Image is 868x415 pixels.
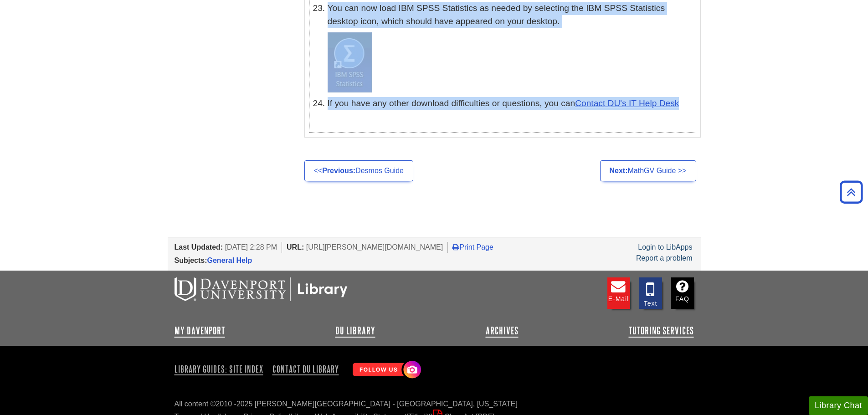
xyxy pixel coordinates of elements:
[610,167,628,174] strong: Next:
[639,277,662,309] a: Text
[837,186,866,198] a: Back to Top
[225,243,277,251] span: [DATE] 2:28 PM
[607,277,630,309] a: E-mail
[452,243,493,251] a: Print Page
[636,254,693,262] a: Report a problem
[809,396,868,415] button: Library Chat
[175,361,267,377] a: Library Guides: Site Index
[175,256,207,264] span: Subjects:
[328,2,696,28] p: You can now load IBM SPSS Statistics as needed by selecting the IBM SPSS Statistics desktop icon,...
[638,243,692,251] a: Login to LibApps
[348,357,423,383] img: Follow Us! Instagram
[175,325,225,336] a: My Davenport
[452,243,459,251] i: Print Page
[269,361,343,377] a: Contact DU Library
[335,325,375,336] a: DU Library
[575,98,679,108] a: Contact DU's IT Help Desk
[175,277,348,301] img: DU Libraries
[629,325,694,336] a: Tutoring Services
[175,243,223,251] span: Last Updated:
[328,97,696,110] li: If you have any other download difficulties or questions, you can
[328,32,372,92] img: SPSS desktop icon for PC.
[600,160,696,181] a: Next:MathGV Guide >>
[322,167,355,174] strong: Previous:
[304,160,413,181] a: <<Previous:Desmos Guide
[207,256,252,264] a: General Help
[306,243,443,251] span: [URL][PERSON_NAME][DOMAIN_NAME]
[671,277,694,309] a: FAQ
[287,243,304,251] span: URL:
[486,325,519,336] a: Archives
